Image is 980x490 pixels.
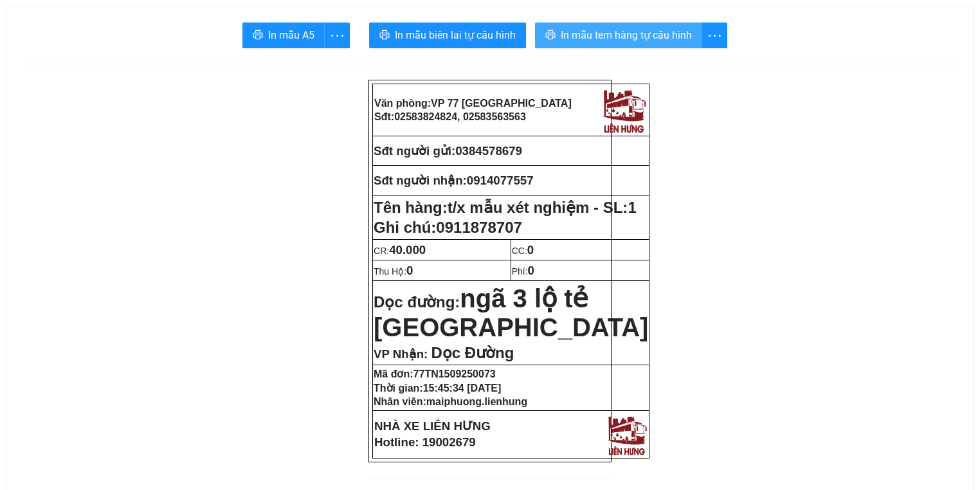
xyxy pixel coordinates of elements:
strong: Tên hàng: [374,199,637,216]
span: 77TN1509250073 [413,368,496,379]
img: logo [138,9,188,62]
strong: Người gửi: [5,91,46,101]
span: 0 [528,264,534,277]
span: more [702,28,727,44]
span: ngã 3 lộ tẻ [GEOGRAPHIC_DATA] [374,284,648,341]
span: printer [379,30,390,42]
strong: Văn phòng: [374,98,572,109]
span: maiphuong.lienhung [426,396,527,407]
strong: Thời gian: [374,383,501,394]
span: In mẫu tem hàng tự cấu hình [561,27,692,43]
strong: Mã đơn: [374,368,496,379]
span: 0914077557 [467,174,534,187]
strong: Nhà xe Liên Hưng [5,6,106,20]
img: logo [604,412,649,457]
strong: Sđt người gửi: [374,144,455,158]
button: more [324,23,350,48]
span: t/x mẫu xét nghiệm - SL: [448,199,637,216]
span: 0384578679 [129,91,177,101]
span: 40.000 [389,243,426,257]
strong: Hotline: 19002679 [374,435,476,449]
strong: VP: 77 [GEOGRAPHIC_DATA], [GEOGRAPHIC_DATA] [5,23,136,64]
span: 0911878707 [436,219,522,236]
span: 02583824824, 02583563563 [394,111,526,122]
strong: SĐT gửi: [94,91,177,101]
span: printer [253,30,263,42]
span: 0 [527,243,534,257]
span: printer [545,30,556,42]
span: more [325,28,349,44]
img: logo [599,86,648,134]
span: 15:45:34 [DATE] [423,383,502,394]
strong: Sđt: [374,111,526,122]
button: printerIn mẫu biên lai tự cấu hình [369,23,526,48]
span: Ghi chú: [374,219,522,236]
span: Thu Hộ: [374,266,413,277]
span: 0 [406,264,413,277]
span: CC: [512,246,534,256]
strong: NHÀ XE LIÊN HƯNG [374,419,491,433]
span: In mẫu A5 [268,27,314,43]
span: 1 [628,199,636,216]
span: VP 77 [GEOGRAPHIC_DATA] [431,98,572,109]
strong: Sđt người nhận: [374,174,467,187]
strong: Dọc đường: [374,293,648,340]
span: In mẫu biên lai tự cấu hình [395,27,516,43]
strong: Nhân viên: [374,396,527,407]
span: CR: [374,246,426,256]
button: printerIn mẫu A5 [242,23,325,48]
span: Dọc Đường [431,344,514,361]
span: 0384578679 [455,144,522,158]
span: Phí: [512,266,534,277]
button: printerIn mẫu tem hàng tự cấu hình [535,23,702,48]
span: VP Nhận: [374,347,428,361]
strong: Phiếu gửi hàng [53,69,140,83]
button: more [702,23,727,48]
